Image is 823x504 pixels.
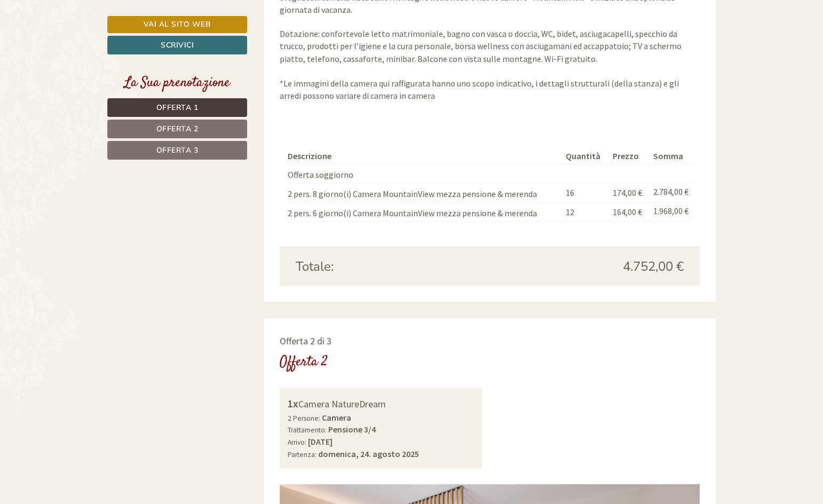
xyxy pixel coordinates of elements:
td: 16 [561,184,608,203]
span: 164,00 € [612,207,642,217]
th: Descrizione [288,148,561,164]
div: La Sua prenotazione [107,73,247,93]
div: Offerta 2 [280,352,328,372]
b: 1x [288,397,298,410]
small: Partenza: [288,450,316,459]
div: [DATE] [191,8,230,26]
td: Offerta soggiorno [288,164,561,184]
span: Offerta 2 [156,124,199,134]
td: 2.784,00 € [649,184,692,203]
small: 2 Persone: [288,414,320,423]
small: Arrivo: [288,438,306,447]
div: Camera NatureDream [288,396,474,412]
th: Prezzo [608,148,649,164]
span: Offerta 1 [156,103,199,113]
small: Trattamento: [288,426,327,435]
b: Camera [322,412,351,423]
a: Scrivici [107,36,247,54]
button: Invia [366,281,421,300]
b: Pensione 3/4 [328,424,376,435]
th: Quantità [561,148,608,164]
td: 2 pers. 6 giorno(i) Camera MountainView mezza pensione & merenda [288,203,561,222]
td: 1.968,00 € [649,203,692,222]
span: 4.752,00 € [623,257,684,275]
td: 12 [561,203,608,222]
b: [DATE] [308,436,333,447]
b: domenica, 24. agosto 2025 [318,448,419,459]
a: Vai al sito web [107,16,247,33]
div: Buon giorno, come possiamo aiutarla? [258,29,413,61]
span: Offerta 2 di 3 [280,335,331,347]
div: Lei [264,31,405,40]
span: 174,00 € [612,187,642,198]
small: 13:54 [264,52,405,59]
th: Somma [649,148,692,164]
td: 2 pers. 8 giorno(i) Camera MountainView mezza pensione & merenda [288,184,561,203]
span: Offerta 3 [156,145,199,155]
div: Totale: [288,257,490,275]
